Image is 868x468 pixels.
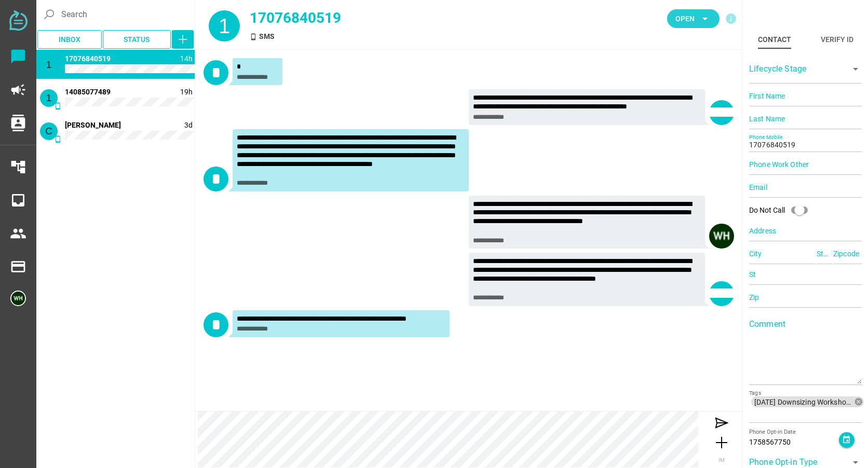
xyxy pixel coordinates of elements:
span: 1 [46,92,52,103]
i: arrow_drop_down [849,63,862,75]
textarea: Comment [749,323,862,384]
button: Status [103,30,171,49]
div: Verify ID [821,33,853,46]
div: SMS [250,31,503,42]
input: State [817,243,832,264]
div: Contact [758,33,791,46]
span: 1758386461 [184,121,193,129]
span: 1 [219,15,230,37]
div: Do Not Call [749,205,785,216]
img: svg+xml;base64,PD94bWwgdmVyc2lvbj0iMS4wIiBlbmNvZGluZz0iVVRGLTgiPz4KPHN2ZyB2ZXJzaW9uPSIxLjEiIHZpZX... [9,10,28,31]
i: event [842,435,851,444]
div: Do Not Call [749,200,814,221]
input: Last Name [749,108,862,129]
button: Inbox [37,30,102,49]
input: First Name [749,86,862,106]
i: info [725,12,737,25]
i: campaign [10,81,26,98]
i: inbox [10,192,26,209]
img: 5edff51079ed9903661a2266-30.png [709,224,734,249]
input: St [749,264,862,285]
div: 17076840519 [250,7,503,29]
button: Open [667,9,720,28]
i: SMS [54,102,62,110]
span: [DATE] Downsizing Workshop 1 seat reminder.csv [754,397,853,407]
i: SMS [54,69,62,77]
input: Address [749,221,862,241]
i: cancel [854,397,863,407]
span: Open [675,12,695,25]
input: City [749,243,816,264]
i: people [10,225,26,242]
span: 1758592624 [180,54,193,63]
span: IM [718,457,725,463]
i: arrow_drop_down [699,12,711,25]
i: payment [10,258,26,275]
span: Status [124,33,150,46]
input: Zipcode [833,243,862,264]
i: contacts [10,115,26,131]
i: chat_bubble [10,48,26,65]
span: 1 [46,59,52,70]
input: Phone Mobile [749,131,862,152]
div: 1758567750 [749,437,839,448]
input: Phone Work Other [749,154,862,175]
span: 14084728864 [65,121,121,129]
span: 14085077489 [65,88,111,96]
span: Inbox [59,33,80,46]
input: [DATE] Downsizing Workshop 1 seat reminder.csvTags [749,409,862,422]
span: 1758573910 [180,88,193,96]
span: C [45,126,52,136]
img: 5edff51079ed9903661a2266-30.png [10,291,26,306]
i: account_tree [10,159,26,175]
span: 17076840519 [65,54,111,63]
i: SMS [54,135,62,143]
div: Phone Opt-in Date [749,428,839,437]
i: SMS [250,33,257,40]
input: Email [749,177,862,198]
input: Zip [749,287,862,308]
